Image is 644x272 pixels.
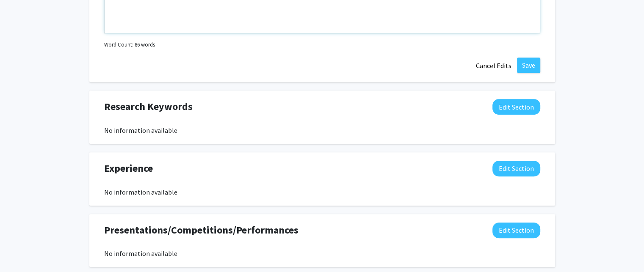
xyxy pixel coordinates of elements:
[104,223,299,238] span: Presentations/Competitions/Performances
[517,58,540,73] button: Save
[470,58,517,74] button: Cancel Edits
[104,248,540,258] div: No information available
[104,187,540,197] div: No information available
[104,161,153,176] span: Experience
[104,99,193,114] span: Research Keywords
[104,41,155,49] small: Word Count: 86 words
[492,161,540,176] button: Edit Experience
[104,125,540,135] div: No information available
[492,223,540,238] button: Edit Presentations/Competitions/Performances
[6,234,36,266] iframe: Chat
[492,99,540,115] button: Edit Research Keywords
